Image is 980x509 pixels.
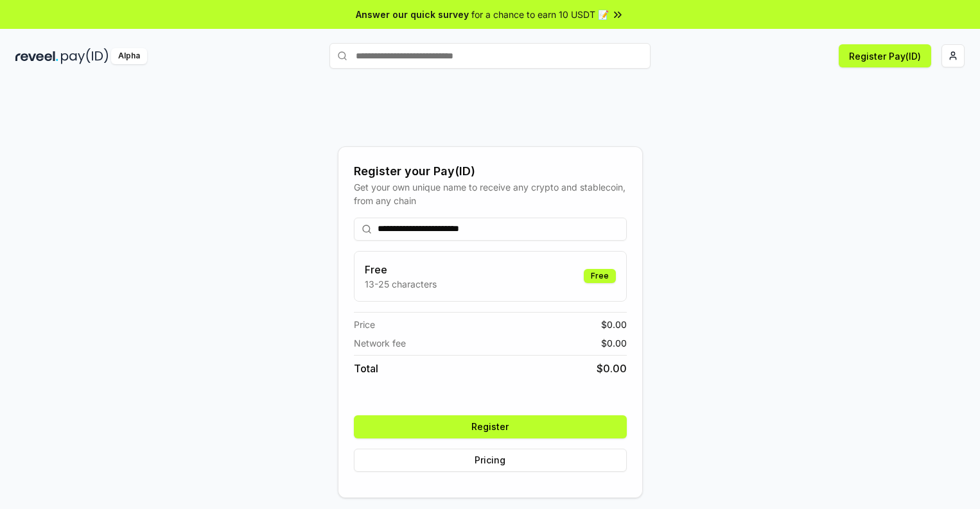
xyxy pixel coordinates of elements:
[354,449,627,472] button: Pricing
[111,48,147,64] div: Alpha
[601,318,627,331] span: $ 0.00
[839,44,931,67] button: Register Pay(ID)
[601,336,627,350] span: $ 0.00
[354,180,627,207] div: Get your own unique name to receive any crypto and stablecoin, from any chain
[354,415,627,438] button: Register
[354,318,375,331] span: Price
[365,277,437,291] p: 13-25 characters
[354,336,406,350] span: Network fee
[61,48,109,64] img: pay_id
[15,48,58,64] img: reveel_dark
[354,162,627,180] div: Register your Pay(ID)
[356,8,469,21] span: Answer our quick survey
[365,262,437,277] h3: Free
[471,8,609,21] span: for a chance to earn 10 USDT 📝
[584,269,616,283] div: Free
[597,361,627,376] span: $ 0.00
[354,361,378,376] span: Total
